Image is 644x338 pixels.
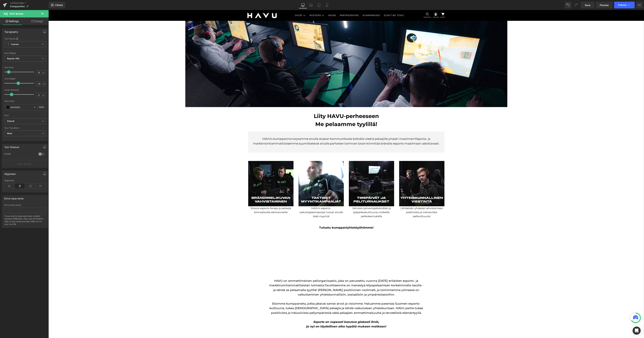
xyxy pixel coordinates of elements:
[4,215,46,228] div: If you wish to style particular content element differently, then use this field to add a class n...
[11,43,19,46] b: Custom
[565,2,571,8] button: Undo
[7,132,12,135] b: None
[2,160,48,168] button: More settings
[11,105,32,109] input: Color
[633,327,641,335] div: Open Intercom Messenger
[258,310,338,318] i: Esports on nopeasti kasvava globaali ilmiö, ja nyt on täydellinen aika hypätä mukaan matkaan!
[42,94,45,96] span: px
[49,2,65,8] a: New Library
[392,6,397,8] span: Cart
[392,3,397,8] a: Cart
[4,144,19,149] div: Text Shadow
[289,1,312,10] a: Partnerships
[4,37,46,40] div: Text Styles
[245,1,259,10] a: Shop
[351,196,396,208] p: Lähdetään yhdessä vahvistamaan positiivista ja inklusiviista pelikulttuuria!
[299,2,307,8] a: Desktop
[4,100,46,102] div: Text Color
[55,4,63,7] span: Library
[267,111,329,117] strong: Me pelaamme tyylillä!
[4,78,46,80] div: Line Height
[7,57,19,60] b: Regular 400
[614,2,635,8] button: Publish
[200,196,245,204] p: Sitouta esports-faneja ja pelaajia kiinnostavilla aktivoinneilla
[4,29,18,33] div: Typography
[573,2,579,8] button: Redo
[37,104,45,110] div: %
[42,71,45,74] span: px
[636,2,643,8] button: More
[25,17,49,25] a: Design
[4,66,46,69] div: Font Size
[300,196,346,208] p: Vahvista työnantajabrändiäsi ja työpaikkakulttuuria uniikeilla pelikokemuksilla
[4,179,46,182] div: Alignment
[4,195,23,200] div: Extra class name
[585,3,590,7] span: Save
[596,2,613,8] a: Preview
[9,12,23,15] span: Text Block
[4,171,16,175] div: Alignment
[334,1,358,10] a: Don't Be Toxic
[307,2,315,8] a: Laptop
[42,83,45,85] span: em
[4,52,46,54] div: Font Weight
[4,204,46,206] div: Extra class name
[10,2,49,4] a: Landing Pages
[4,114,46,117] div: Font
[7,120,14,123] i: Default
[315,2,323,8] a: Tablet
[225,274,375,286] span: Tavoitteemme on menestyä kilpapelaamisen korkeimmalla tasolla - ja tehdä se pelaamalla tyylillä! ...
[4,153,35,156] div: Enable
[259,1,278,10] a: Rosters
[220,269,376,287] p: HAVU on ammattimainen peliorganisaatio, joka on perustettu vuonna [DATE] erilaisten esports- ja m...
[265,103,330,109] strong: Liity HAVU-perheeseen
[4,89,46,91] div: Letter Spacing
[250,196,295,208] p: HAVUn esports-vaikuttajakampanjat tuovat sinulle lisää myyntiä
[18,162,31,165] p: More settings
[220,291,376,305] p: Etsimme kumppaneita, jotka jakavat samat arvot ja visiomme. Haluamme parantaa Suomen esports-kult...
[278,1,289,10] a: News
[600,3,609,7] span: Preview
[618,4,627,6] span: Publish
[200,127,396,136] p: HAVUn kumppanina tarjoamme sinulle alustan kommunikoida brändisi viestiä pelaajille ympäri maailm...
[4,127,46,129] div: Text Transform
[312,1,334,10] a: Kumppaniksi
[323,2,331,8] a: Mobile
[384,6,390,8] span: Login
[271,216,325,219] strong: Tutustu kumppaniyhteistyöhömme!
[10,5,25,8] span: Kumppaniksi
